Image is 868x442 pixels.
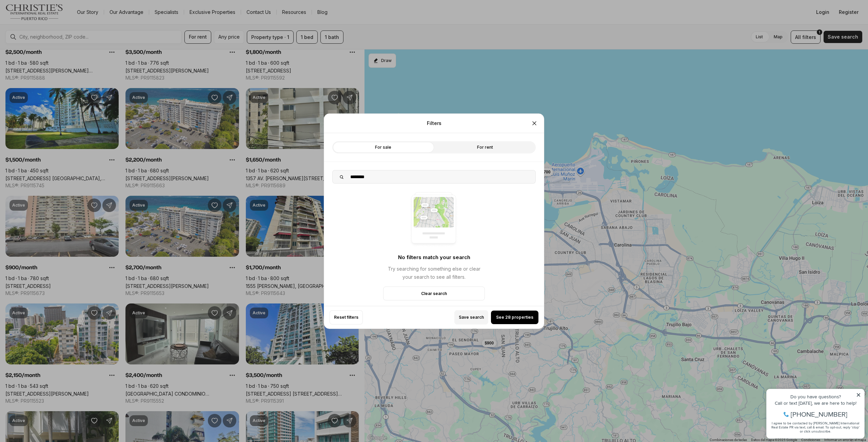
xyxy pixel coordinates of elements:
[7,15,98,20] div: Do you have questions?
[459,315,484,320] span: Save search
[8,42,97,55] span: I agree to be contacted by [PERSON_NAME] International Real Estate PR via text, call & email. To ...
[427,121,441,126] p: Filters
[7,22,98,26] div: Call or text [DATE], we are here to help!
[334,315,358,320] span: Reset filters
[491,311,538,324] button: See 28 properties
[28,32,84,39] span: [PHONE_NUMBER]
[434,141,536,153] label: For rent
[330,310,363,324] button: Reset filters
[383,265,485,281] p: Try searching for something else or clear your search to see all filters.
[528,117,541,130] button: Close
[398,253,470,262] p: No filters match your search
[454,310,488,324] button: Save search
[332,141,434,153] label: For sale
[496,315,533,320] span: See 28 properties
[383,287,485,300] button: Clear search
